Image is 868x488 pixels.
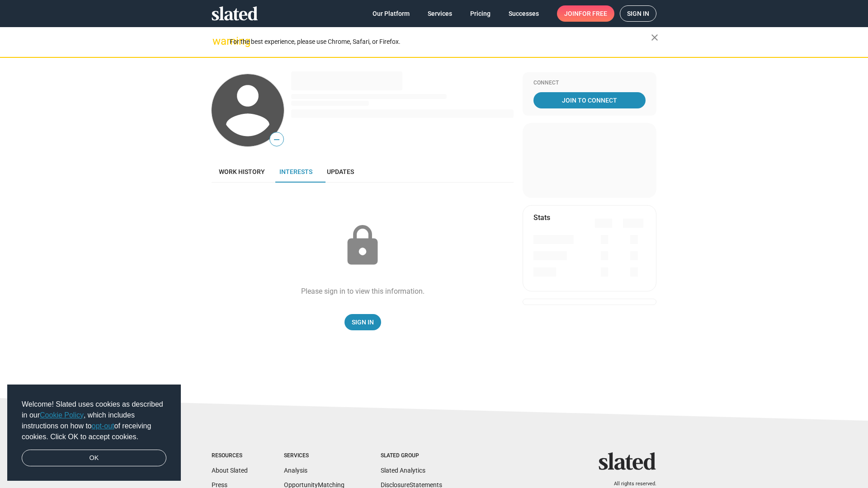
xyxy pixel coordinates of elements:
a: Sign in [620,5,656,22]
a: About Slated [212,467,248,474]
div: Services [284,452,344,460]
a: Join To Connect [533,92,646,108]
a: Slated Analytics [381,467,425,474]
mat-icon: close [649,32,660,43]
div: Connect [533,80,646,87]
span: Join [564,5,607,22]
span: Pricing [470,5,491,22]
mat-icon: lock [340,223,385,268]
span: Successes [509,5,539,22]
a: Updates [320,161,361,183]
a: Sign In [344,314,381,330]
span: Updates [327,168,354,175]
a: Services [420,5,459,22]
span: Join To Connect [535,92,644,108]
a: Our Platform [365,5,417,22]
a: Joinfor free [557,5,614,22]
div: Slated Group [381,452,442,460]
div: Resources [212,452,248,460]
a: Analysis [284,467,307,474]
span: Interests [279,168,312,175]
a: opt-out [92,422,114,430]
span: Welcome! Slated uses cookies as described in our , which includes instructions on how to of recei... [22,399,166,442]
span: Our Platform [373,5,410,22]
span: Work history [219,168,265,175]
div: Please sign in to view this information. [301,286,425,296]
a: Pricing [463,5,498,22]
span: Services [428,5,452,22]
span: Sign in [627,6,649,21]
mat-icon: warning [212,36,223,47]
mat-card-title: Stats [533,213,550,222]
a: Successes [501,5,546,22]
a: dismiss cookie message [22,450,166,467]
span: — [270,134,283,145]
a: Interests [272,161,320,183]
span: Sign In [352,314,374,330]
div: cookieconsent [7,385,181,481]
a: Work history [212,161,272,183]
span: for free [579,5,607,22]
div: For the best experience, please use Chrome, Safari, or Firefox. [230,36,651,48]
a: Cookie Policy [40,411,84,419]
